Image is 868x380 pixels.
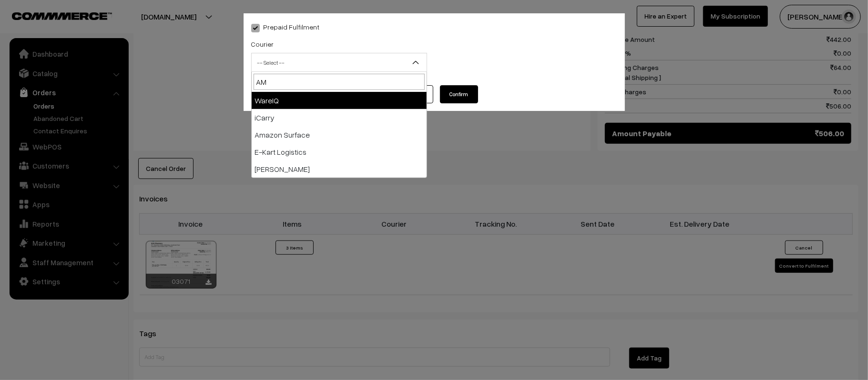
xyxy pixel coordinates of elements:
[440,85,478,103] button: Confirm
[252,92,427,109] li: WareIQ
[252,109,427,126] li: iCarry
[252,160,427,178] li: [PERSON_NAME]
[251,22,320,32] label: Prepaid Fulfilment
[252,54,427,71] span: -- Select --
[252,143,427,160] li: E-Kart Logistics
[251,39,274,49] label: Courier
[251,53,427,72] span: -- Select --
[252,126,427,143] li: Amazon Surface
